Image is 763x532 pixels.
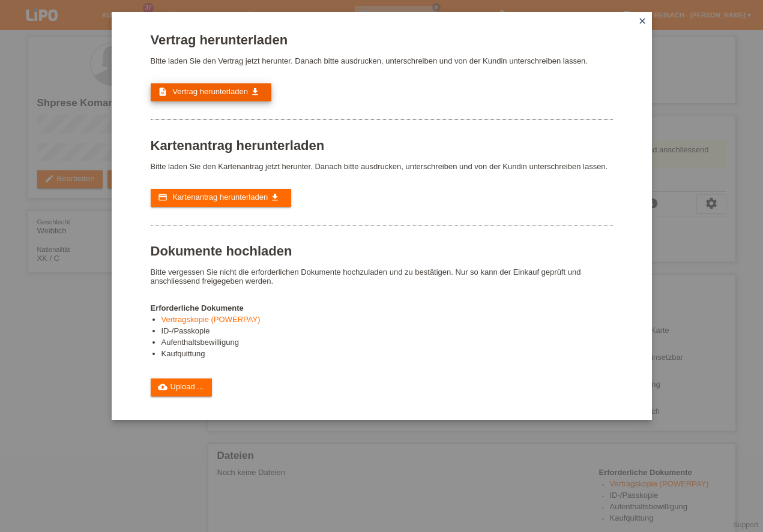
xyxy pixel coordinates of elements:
a: description Vertrag herunterladen get_app [151,83,271,101]
span: Vertrag herunterladen [172,87,248,96]
p: Bitte vergessen Sie nicht die erforderlichen Dokumente hochzuladen und zu bestätigen. Nur so kann... [151,267,613,285]
li: Aufenthaltsbewilligung [161,338,613,349]
h1: Kartenantrag herunterladen [151,138,613,153]
i: get_app [250,87,260,97]
a: close [635,15,650,29]
i: credit_card [158,193,167,202]
p: Bitte laden Sie den Kartenantrag jetzt herunter. Danach bitte ausdrucken, unterschreiben und von ... [151,162,613,171]
p: Bitte laden Sie den Vertrag jetzt herunter. Danach bitte ausdrucken, unterschreiben und von der K... [151,56,613,65]
i: close [638,16,647,26]
a: credit_card Kartenantrag herunterladen get_app [151,189,291,207]
i: description [158,87,167,97]
h1: Vertrag herunterladen [151,32,613,47]
a: cloud_uploadUpload ... [151,378,213,396]
a: Vertragskopie (POWERPAY) [161,315,261,324]
h4: Erforderliche Dokumente [151,303,613,312]
li: ID-/Passkopie [161,326,613,338]
li: Kaufquittung [161,349,613,360]
span: Kartenantrag herunterladen [172,193,268,202]
i: cloud_upload [158,382,167,392]
i: get_app [270,193,280,202]
h1: Dokumente hochladen [151,244,613,259]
